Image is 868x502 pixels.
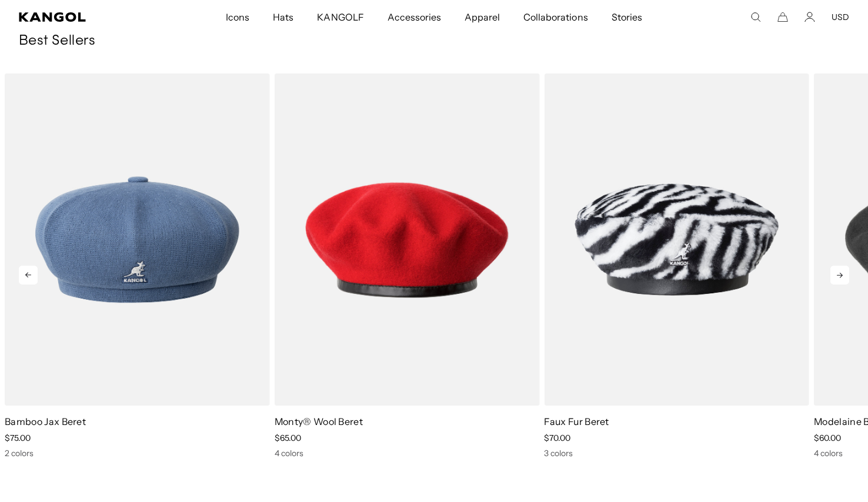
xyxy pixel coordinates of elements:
div: 2 colors [5,448,270,459]
summary: Search here [750,12,761,22]
a: Kangol [19,12,149,22]
div: 3 colors [544,448,809,459]
div: 4 colors [275,448,540,459]
span: $60.00 [814,433,841,443]
div: 4 of 9 [270,73,540,459]
span: $75.00 [5,433,31,443]
button: USD [832,12,849,22]
a: Bamboo Jax Beret [5,416,86,427]
a: Monty® Wool Beret [275,416,363,427]
a: Faux Fur Beret [544,416,609,427]
div: 5 of 9 [539,73,809,459]
button: Cart [777,12,788,22]
span: $70.00 [544,433,570,443]
span: $65.00 [275,433,301,443]
img: Monty® Wool Beret [275,73,540,406]
h3: Best Sellers [19,32,849,50]
a: Account [804,12,815,22]
img: Bamboo Jax Beret [5,73,270,406]
img: Faux Fur Beret [544,73,809,406]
